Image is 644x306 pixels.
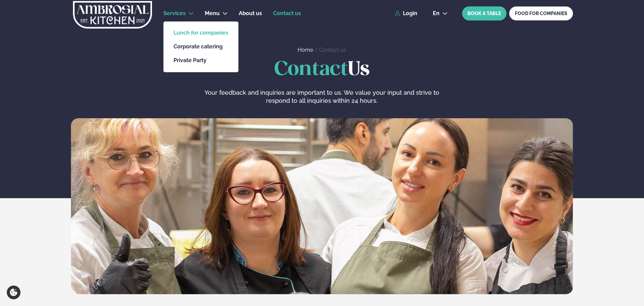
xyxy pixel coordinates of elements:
[427,11,453,16] button: en
[273,10,301,16] span: Contact us
[298,47,313,53] a: Home
[274,60,348,79] span: Contact
[174,44,228,49] a: Corporate catering
[71,118,573,294] img: image alt
[72,1,153,29] img: logo
[163,9,186,17] a: Services
[273,9,301,17] a: Contact us
[314,47,319,53] span: /
[433,11,440,16] span: en
[163,10,186,16] span: Services
[509,6,573,20] a: FOOD FOR COMPANIES
[395,10,417,16] a: Login
[7,286,21,299] a: Cookie settings
[239,10,262,16] span: About us
[174,58,228,63] a: Private Party
[319,47,346,53] a: Contact us
[239,9,262,17] a: About us
[205,10,220,16] span: Menu
[205,9,220,17] a: Menu
[174,30,228,36] a: Lunch for companies
[204,89,439,104] span: Your feedback and inquiries are important to us. We value your input and strive to respond to all...
[462,6,506,20] button: BOOK A TABLE
[71,59,573,81] h1: Us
